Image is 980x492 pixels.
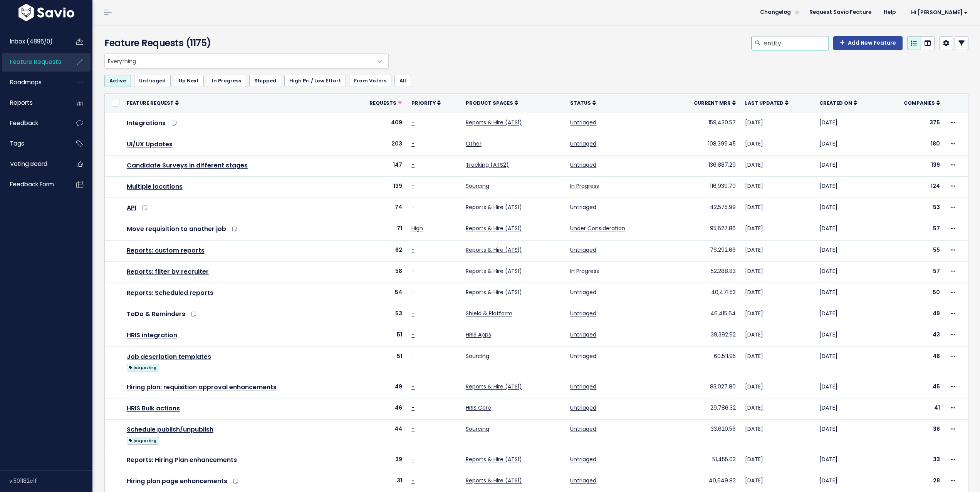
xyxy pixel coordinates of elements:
[104,75,968,87] ul: Filter feature requests
[10,119,38,127] span: Feedback
[668,240,740,261] td: 76,292.66
[570,267,599,275] a: In Progress
[127,425,213,434] a: Schedule publish/unpublish
[740,377,815,398] td: [DATE]
[668,177,740,198] td: 116,939.70
[348,177,407,198] td: 139
[815,240,881,261] td: [DATE]
[881,346,945,377] td: 48
[17,4,76,21] img: logo-white.9d6f32f41409.svg
[740,134,815,155] td: [DATE]
[466,119,522,126] a: Reports & Hire (ATS1)
[815,304,881,325] td: [DATE]
[570,425,596,433] a: Untriaged
[411,182,414,190] a: -
[411,140,414,147] a: -
[668,325,740,346] td: 39,392.92
[668,398,740,419] td: 29,786.32
[2,114,64,132] a: Feedback
[466,352,489,360] a: Sourcing
[105,54,373,68] span: Everything
[740,346,815,377] td: [DATE]
[127,455,237,464] a: Reports: Hiring Plan enhancements
[815,261,881,283] td: [DATE]
[411,99,441,107] a: Priority
[740,450,815,471] td: [DATE]
[10,180,54,188] span: Feedback form
[668,198,740,219] td: 42,575.99
[740,198,815,219] td: [DATE]
[668,261,740,283] td: 52,288.83
[104,53,389,69] span: Everything
[411,383,414,390] a: -
[881,398,945,419] td: 41
[881,198,945,219] td: 53
[904,100,935,106] span: Companies
[2,33,64,50] a: Inbox (4896/0)
[570,477,596,484] a: Untriaged
[740,155,815,176] td: [DATE]
[466,246,522,254] a: Reports & Hire (ATS1)
[127,310,185,318] a: ToDo & Reminders
[348,346,407,377] td: 51
[911,10,968,15] span: Hi [PERSON_NAME]
[740,283,815,304] td: [DATE]
[127,383,277,392] a: Hiring plan: requisition approval enhancements
[127,362,159,372] a: job posting
[466,161,509,169] a: Tracking (ATS2)
[411,224,423,232] a: High
[411,203,414,211] a: -
[348,325,407,346] td: 51
[348,283,407,304] td: 54
[668,134,740,155] td: 108,399.45
[2,176,64,193] a: Feedback form
[348,398,407,419] td: 46
[881,283,945,304] td: 50
[348,134,407,155] td: 203
[740,240,815,261] td: [DATE]
[411,352,414,360] a: -
[740,113,815,134] td: [DATE]
[134,75,171,87] a: Untriaged
[466,383,522,390] a: Reports & Hire (ATS1)
[127,140,173,149] a: UI/UX Updates
[127,100,174,106] span: Feature Request
[740,325,815,346] td: [DATE]
[348,377,407,398] td: 49
[570,100,591,106] span: Status
[881,419,945,450] td: 38
[466,224,522,232] a: Reports & Hire (ATS1)
[369,99,402,107] a: Requests
[881,177,945,198] td: 124
[348,304,407,325] td: 53
[127,435,159,445] a: job posting
[174,75,204,87] a: Up Next
[570,203,596,211] a: Untriaged
[570,246,596,254] a: Untriaged
[815,198,881,219] td: [DATE]
[740,398,815,419] td: [DATE]
[668,346,740,377] td: 60,511.95
[668,304,740,325] td: 46,415.64
[570,161,596,169] a: Untriaged
[740,219,815,240] td: [DATE]
[668,419,740,450] td: 33,620.56
[881,219,945,240] td: 57
[348,155,407,176] td: 147
[803,7,878,18] a: Request Savio Feature
[815,134,881,155] td: [DATE]
[570,288,596,296] a: Untriaged
[815,346,881,377] td: [DATE]
[570,331,596,338] a: Untriaged
[127,119,166,127] a: Integrations
[740,419,815,450] td: [DATE]
[349,75,391,87] a: From Voters
[10,58,61,66] span: Feature Requests
[127,352,211,361] a: Job description templates
[745,99,789,107] a: Last Updated
[127,99,179,107] a: Feature Request
[466,310,512,317] a: Shield & Platform
[570,352,596,360] a: Untriaged
[10,160,47,168] span: Voting Board
[668,113,740,134] td: 159,430.57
